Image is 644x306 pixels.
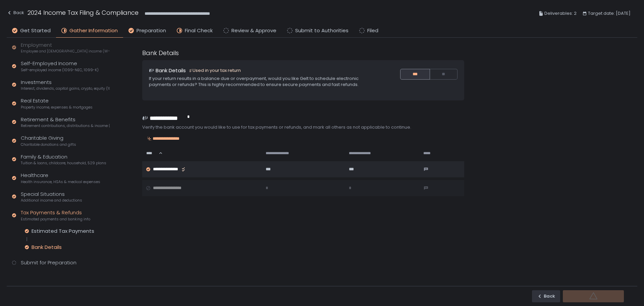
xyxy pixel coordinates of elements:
[21,198,82,203] span: Additional income and deductions
[21,217,90,222] span: Estimated payments and banking info
[137,27,166,35] span: Preparation
[21,41,110,54] div: Employment
[21,142,76,147] span: Charitable donations and gifts
[231,27,276,35] span: Review & Approve
[21,116,110,129] div: Retirement & Benefits
[32,228,94,234] div: Estimated Tax Payments
[142,124,464,130] div: Verify the bank account you would like to use for tax payments or refunds, and mark all others as...
[21,179,100,184] span: Health insurance, HSAs & medical expenses
[69,27,118,35] span: Gather Information
[21,259,76,267] div: Submit for Preparation
[295,27,348,35] span: Submit to Authorities
[20,27,51,35] span: Get Started
[28,8,139,17] h1: 2024 Income Tax Filing & Compliance
[21,209,90,222] div: Tax Payments & Refunds
[149,76,373,88] div: If your return results in a balance due or overpayment, would you like Gelt to schedule electroni...
[21,68,99,73] span: Self-employed income (1099-NEC, 1099-K)
[21,123,110,128] span: Retirement contributions, distributions & income (1099-R, 5498)
[21,105,93,110] span: Property income, expenses & mortgages
[185,27,213,35] span: Final Check
[21,79,110,91] div: Investments
[21,161,106,166] span: Tuition & loans, childcare, household, 529 plans
[21,86,110,91] span: Interest, dividends, capital gains, crypto, equity (1099s, K-1s)
[7,9,24,17] div: Back
[142,48,179,57] h1: Bank Details
[544,9,577,17] span: Deliverables: 2
[532,290,560,302] button: Back
[156,67,186,75] h1: Bank Details
[21,49,110,54] span: Employee and [DEMOGRAPHIC_DATA] income (W-2s)
[21,134,76,147] div: Charitable Giving
[21,60,99,73] div: Self-Employed Income
[588,9,631,17] span: Target date: [DATE]
[21,190,82,203] div: Special Situations
[189,68,241,74] div: Used in your tax return
[367,27,378,35] span: Filed
[537,293,555,299] div: Back
[21,97,93,110] div: Real Estate
[21,172,100,184] div: Healthcare
[7,8,24,19] button: Back
[21,153,106,166] div: Family & Education
[32,244,62,251] div: Bank Details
